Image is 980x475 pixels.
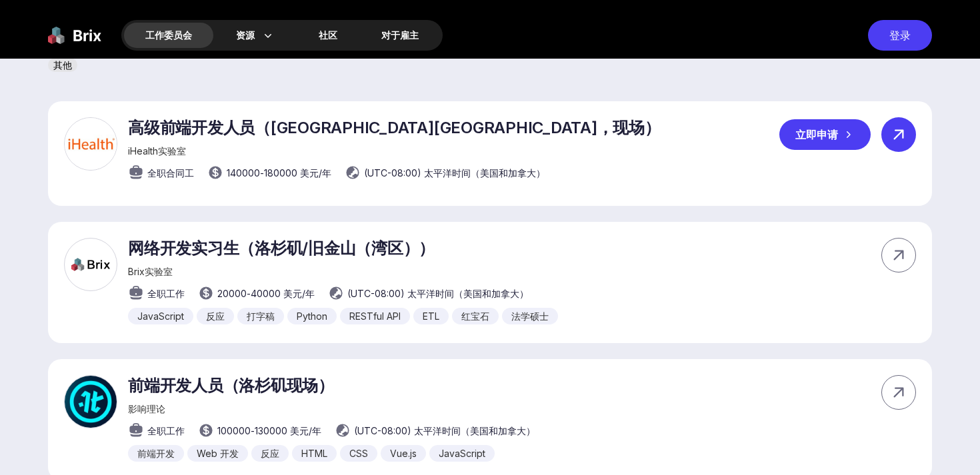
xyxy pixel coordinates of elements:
font: 红宝石 [461,310,489,322]
font: 180000 [264,167,297,179]
font: 影响理论 [128,403,165,414]
font: 美元 [290,425,309,436]
font: 打字稿 [247,310,275,322]
font: 前端开发 [137,448,175,459]
font: (UTC-08:00) 太平洋时间（美国和加拿大） [364,167,545,179]
a: 社区 [297,23,359,48]
font: 20000 [217,288,247,299]
font: - [247,288,251,299]
font: Brix实验室 [128,266,173,277]
font: 全职工作 [147,425,185,436]
font: 网络开发实习生（洛杉矶/旧金山（湾区）） [128,238,435,258]
font: /年 [319,167,331,179]
font: JavaScript [137,310,184,322]
font: CSS [349,448,368,459]
font: - [260,167,264,179]
font: 100000 [217,425,251,436]
font: Vue.js [390,448,417,459]
font: 资源 [236,29,255,41]
font: 美元 [283,288,302,299]
font: JavaScript [439,448,485,459]
font: (UTC-08:00) 太平洋时间（美国和加拿大） [354,425,535,436]
font: 140000 [227,167,260,179]
a: 立即申请 [779,119,881,150]
font: 立即申请 [795,128,838,141]
font: 40000 [251,288,281,299]
font: HTML [301,448,327,459]
font: /年 [309,425,321,436]
font: 全职工作 [147,288,185,299]
a: 对于雇主 [360,23,440,48]
font: RESTful API [349,310,401,322]
font: 美元 [300,167,319,179]
font: 前端开发人员（洛杉矶现场） [128,376,334,395]
font: 反应 [261,448,279,459]
font: - [251,425,255,436]
font: 反应 [206,310,225,322]
font: 工作委员会 [145,29,192,41]
font: 登录 [889,29,911,42]
font: iHealth实验室 [128,145,186,157]
font: /年 [302,288,315,299]
a: 登录 [861,20,932,51]
font: Web 开发 [197,448,239,459]
font: 社区 [319,29,337,41]
font: 对于雇主 [381,29,419,41]
font: 全职合同工 [147,167,194,179]
font: Python [297,310,327,322]
font: ETL [423,310,439,322]
font: 其他 [53,59,72,71]
font: (UTC-08:00) 太平洋时间（美国和加拿大） [347,288,529,299]
font: 高级前端开发人员（[GEOGRAPHIC_DATA][GEOGRAPHIC_DATA]，现场） [128,118,661,137]
font: 130000 [255,425,287,436]
font: 法学硕士 [511,310,549,322]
